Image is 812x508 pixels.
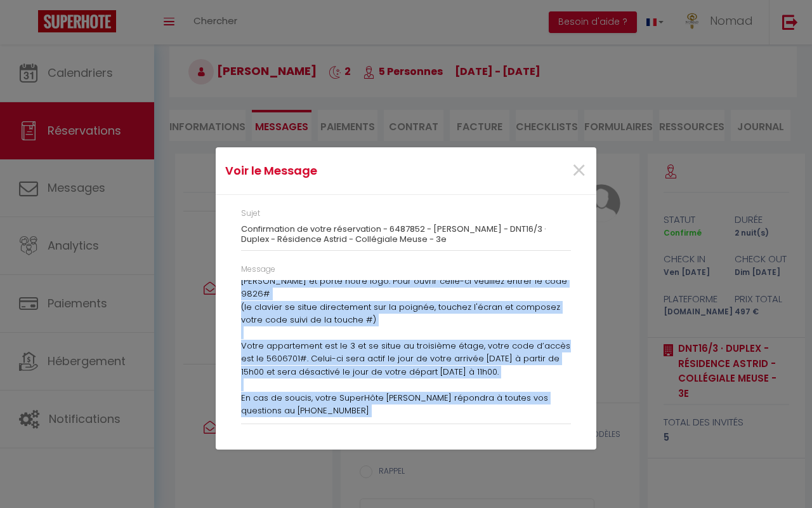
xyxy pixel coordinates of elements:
label: Message [241,264,275,276]
span: × [571,152,587,190]
h3: Confirmation de votre réservation - 6487852 - [PERSON_NAME] - DNT16/3 · Duplex - Résidence Astrid... [241,224,571,244]
button: Close [571,157,587,185]
h4: Voir le Message [225,162,461,180]
p: Afin de vous permettre une arrivée sans stress, votre logement est équipé d'une serrure automatiq... [241,197,571,417]
label: Sujet [241,208,260,220]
